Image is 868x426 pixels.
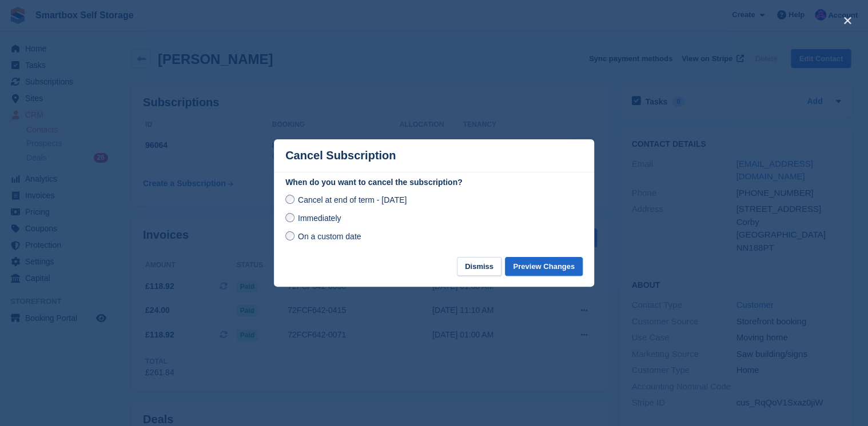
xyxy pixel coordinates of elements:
input: On a custom date [285,231,294,240]
button: Preview Changes [505,257,583,276]
p: Cancel Subscription [285,149,396,162]
span: Immediately [298,214,341,223]
button: Dismiss [457,257,501,276]
input: Cancel at end of term - [DATE] [285,195,294,204]
button: close [838,11,857,30]
label: When do you want to cancel the subscription? [285,176,583,188]
span: Cancel at end of term - [DATE] [298,195,407,204]
input: Immediately [285,213,294,222]
span: On a custom date [298,232,361,241]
